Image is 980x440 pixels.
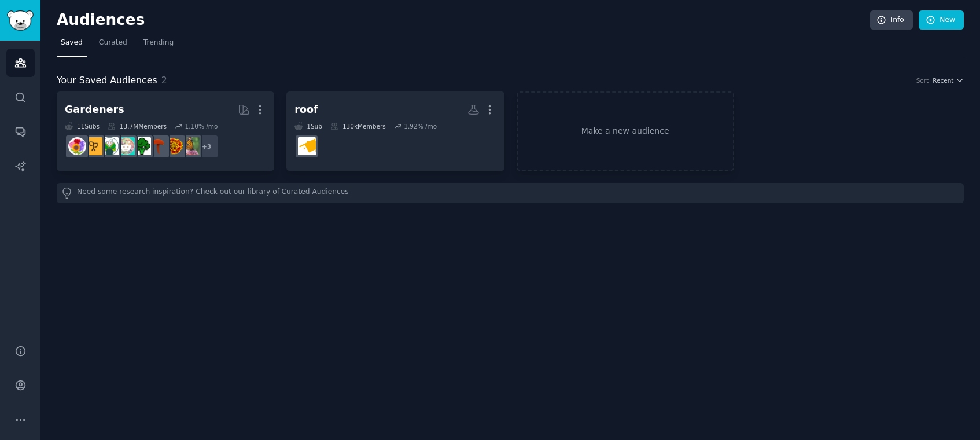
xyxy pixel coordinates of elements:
[7,10,34,31] img: GummySearch logo
[282,187,349,199] a: Curated Audiences
[133,137,151,155] img: vegetablegardening
[95,34,131,57] a: Curated
[182,137,200,155] img: gardening
[117,137,135,155] img: succulents
[65,122,100,130] div: 11 Sub s
[919,10,964,30] a: New
[139,34,178,57] a: Trending
[143,38,174,48] span: Trending
[57,11,870,30] h2: Audiences
[84,137,102,155] img: GardeningUK
[185,122,218,130] div: 1.10 % /mo
[57,34,87,57] a: Saved
[330,122,386,130] div: 130k Members
[298,137,316,155] img: Roofing
[61,38,83,48] span: Saved
[286,91,504,171] a: roof1Sub130kMembers1.92% /moRoofing
[165,137,183,155] img: whatsthisplant
[870,10,913,30] a: Info
[404,122,437,130] div: 1.92 % /mo
[294,122,322,130] div: 1 Sub
[108,122,167,130] div: 13.7M Members
[161,75,167,86] span: 2
[149,137,167,155] img: mycology
[294,102,318,117] div: roof
[517,91,734,171] a: Make a new audience
[99,38,127,48] span: Curated
[57,74,157,88] span: Your Saved Audiences
[65,102,124,117] div: Gardeners
[57,183,964,203] div: Need some research inspiration? Check out our library of
[68,137,86,155] img: flowers
[101,137,119,155] img: SavageGarden
[194,134,219,159] div: + 3
[933,76,964,85] button: Recent
[57,91,274,171] a: Gardeners11Subs13.7MMembers1.10% /mo+3gardeningwhatsthisplantmycologyvegetablegardeningsucculents...
[916,76,929,85] div: Sort
[933,76,953,85] span: Recent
